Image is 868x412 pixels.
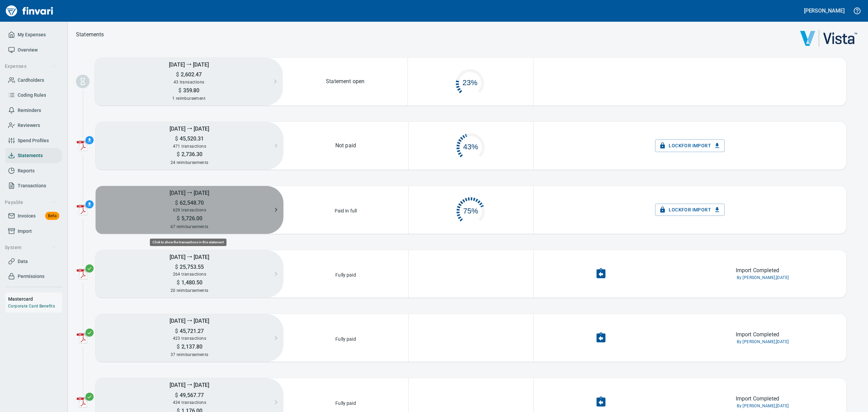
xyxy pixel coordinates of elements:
span: Transactions [18,182,46,190]
span: 37 reimbursements [171,352,209,357]
span: 264 transactions [173,272,206,277]
a: Spend Profiles [5,133,62,148]
p: Import Completed [736,266,779,275]
span: $ [175,328,178,334]
a: My Expenses [5,27,62,42]
a: Reviewers [5,118,62,133]
button: [DATE] ⭢ [DATE]$62,548.70629 transactions$5,726.0067 reimbursements [96,186,283,234]
span: $ [176,71,179,78]
button: [PERSON_NAME] [802,5,846,16]
span: 2,736.30 [180,151,202,157]
span: My Expenses [18,31,46,39]
span: 1 reimbursement [172,96,205,101]
span: Reminders [18,106,41,115]
img: adobe-pdf-icon.png [77,268,87,279]
p: Fully paid [333,334,358,342]
a: Permissions [5,269,62,284]
span: $ [177,279,180,286]
span: Overview [18,46,38,54]
span: $ [175,264,178,270]
button: Expenses [2,60,59,73]
span: Statements [18,151,43,160]
span: By [PERSON_NAME], [DATE] [737,275,789,281]
span: Invoices [18,212,36,220]
span: 62,548.70 [178,200,204,206]
span: 423 transactions [173,336,206,341]
span: Spend Profiles [18,136,49,145]
span: By [PERSON_NAME], [DATE] [737,339,789,345]
h5: [DATE] ⭢ [DATE] [95,58,283,71]
button: [DATE] ⭢ [DATE]$45,520.31471 transactions$2,736.3024 reimbursements [96,122,283,170]
a: Cardholders [5,73,62,88]
span: Import [18,227,32,236]
span: 43 transactions [174,80,204,85]
h6: Mastercard [8,295,62,303]
p: Fully paid [333,398,358,407]
button: [DATE] ⭢ [DATE]$2,602.4743 transactions$359.801 reimbursement [95,58,283,106]
img: adobe-pdf-icon.png [77,140,87,151]
p: Fully paid [333,269,358,278]
a: Coding Rules [5,88,62,103]
span: 25,753.55 [178,264,204,270]
span: 1,480.50 [180,279,202,286]
p: Statements [76,31,104,39]
span: 359.80 [181,87,200,94]
a: Reminders [5,103,62,118]
span: 24 reimbursements [171,160,209,165]
div: 10 of 43 complete. Click to open reminders. [408,62,533,101]
p: Paid in full [333,205,359,214]
a: InvoicesBeta [5,208,62,224]
a: Reports [5,163,62,179]
span: $ [178,87,181,94]
p: Import Completed [736,395,779,403]
a: Overview [5,42,62,58]
span: By [PERSON_NAME], [DATE] [737,403,789,410]
span: $ [177,215,180,222]
button: Lockfor Import [655,139,725,152]
div: 474 of 629 complete. Click to open reminders. [409,190,533,229]
h5: [DATE] ⭢ [DATE] [96,314,283,327]
span: 49,567.77 [178,392,204,398]
p: Statement open [326,77,364,86]
a: Data [5,254,62,269]
span: Expenses [5,62,56,71]
img: Finvari [4,3,55,19]
button: 23% [408,62,533,101]
span: Beta [45,212,59,220]
span: 434 transactions [173,400,206,405]
span: 20 reimbursements [171,288,209,293]
span: System [5,243,56,252]
span: 5,726.00 [180,215,202,222]
button: Undo Import Completion [591,328,611,348]
h5: [DATE] ⭢ [DATE] [96,378,283,391]
a: Import [5,224,62,239]
button: [DATE] ⭢ [DATE]$45,721.27423 transactions$2,137.8037 reimbursements [96,314,283,362]
button: 75% [409,190,533,229]
button: Lockfor Import [655,204,725,216]
button: Undo Import Completion [591,392,611,412]
span: Cardholders [18,76,44,85]
span: Coding Rules [18,91,46,99]
a: Statements [5,148,62,163]
span: $ [177,151,180,157]
span: $ [175,200,178,206]
span: 67 reimbursements [171,224,209,229]
span: 2,602.47 [179,71,202,78]
span: 45,721.27 [178,328,204,334]
button: System [2,241,59,254]
img: adobe-pdf-icon.png [77,397,87,408]
h5: [PERSON_NAME] [804,7,845,14]
button: Undo Import Completion [591,264,611,284]
a: Corporate Card Benefits [8,304,55,308]
span: Payable [5,198,56,207]
span: 2,137.80 [180,343,202,350]
span: $ [175,392,178,398]
img: vista.png [800,30,857,47]
h5: [DATE] ⭢ [DATE] [96,186,283,199]
span: Data [18,257,28,266]
span: Lock for Import [660,142,719,150]
span: Lock for Import [660,206,719,214]
h5: [DATE] ⭢ [DATE] [96,122,283,135]
span: $ [175,135,178,142]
